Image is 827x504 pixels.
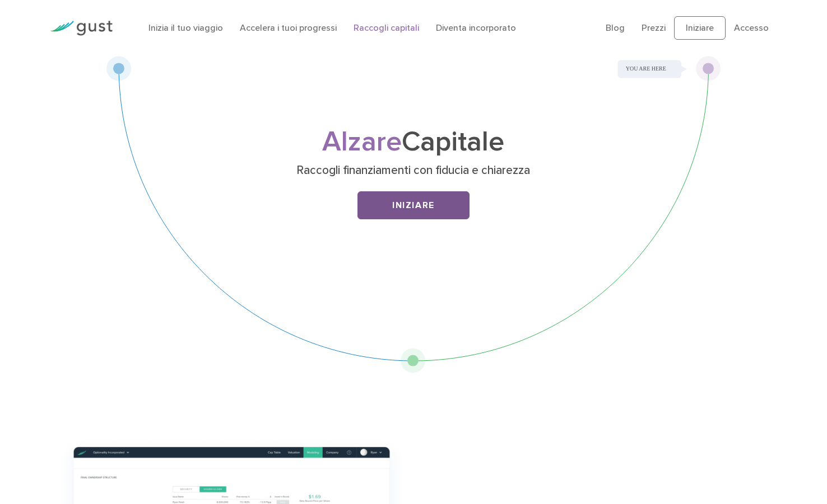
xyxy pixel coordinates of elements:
[148,22,223,33] a: Inizia il tuo viaggio
[192,129,635,155] h1: Capitale
[240,22,337,33] a: Accelera i tuoi progressi
[354,22,419,33] a: Raccogli capitali
[196,163,630,178] p: Raccogli finanziamenti con fiducia e chiarezza
[734,22,769,33] a: Accesso
[50,21,113,36] img: Gust Logo
[436,22,516,33] a: Diventa incorporato
[322,125,402,158] span: Alzare
[357,191,470,219] a: Iniziare
[606,22,625,33] a: Blog
[674,16,726,40] a: Iniziare
[642,22,666,33] a: Prezzi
